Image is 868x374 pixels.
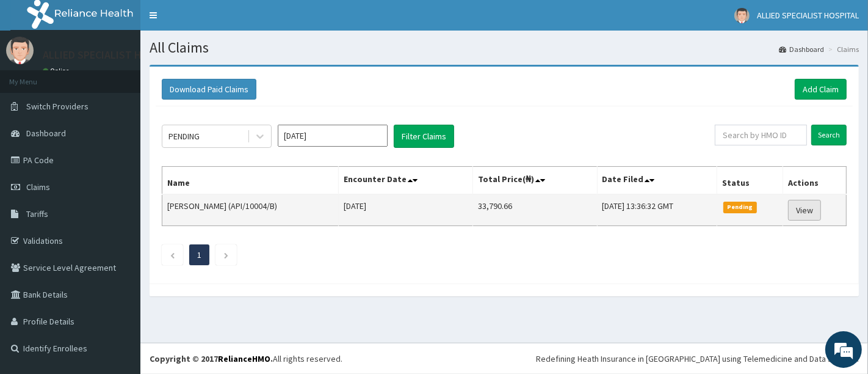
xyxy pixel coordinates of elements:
[717,167,783,195] th: Status
[26,208,48,219] span: Tariffs
[26,101,89,112] span: Switch Providers
[170,249,175,260] a: Previous page
[734,8,750,23] img: User Image
[723,202,757,213] span: Pending
[223,249,229,260] a: Next page
[597,167,717,195] th: Date Filed
[197,249,201,260] a: Page 1 is your current page
[472,167,597,195] th: Total Price(₦)
[536,353,859,365] div: Redefining Heath Insurance in [GEOGRAPHIC_DATA] using Telemedicine and Data Science!
[394,125,454,148] button: Filter Claims
[162,194,339,226] td: [PERSON_NAME] (API/10004/B)
[788,200,821,221] a: View
[811,125,847,145] input: Search
[150,40,859,56] h1: All Claims
[43,67,72,75] a: Online
[779,44,824,54] a: Dashboard
[168,130,200,142] div: PENDING
[338,167,472,195] th: Encounter Date
[715,125,807,145] input: Search by HMO ID
[783,167,846,195] th: Actions
[218,353,270,364] a: RelianceHMO
[26,128,66,139] span: Dashboard
[6,37,34,64] img: User Image
[162,167,339,195] th: Name
[278,125,388,147] input: Select Month and Year
[162,79,256,100] button: Download Paid Claims
[140,343,868,374] footer: All rights reserved.
[795,79,847,100] a: Add Claim
[757,10,859,21] span: ALLIED SPECIALIST HOSPITAL
[26,182,50,193] span: Claims
[338,194,472,226] td: [DATE]
[150,353,273,364] strong: Copyright © 2017 .
[597,194,717,226] td: [DATE] 13:36:32 GMT
[43,50,182,61] p: ALLIED SPECIALIST HOSPITAL
[825,44,859,54] li: Claims
[472,194,597,226] td: 33,790.66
